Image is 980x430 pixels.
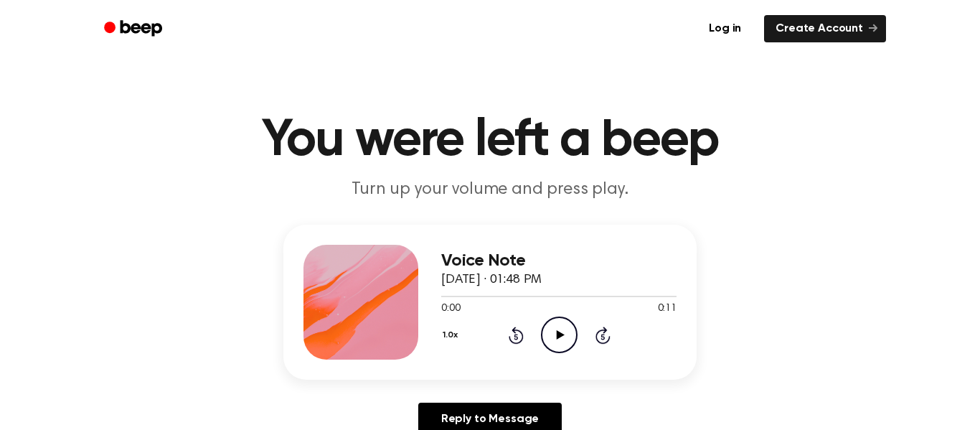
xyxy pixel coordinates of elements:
span: 0:00 [441,302,460,317]
p: Turn up your volume and press play. [215,178,765,202]
a: Create Account [764,15,886,42]
a: Log in [694,12,755,45]
a: Beep [94,15,175,43]
h3: Voice Note [441,251,677,271]
button: 1.0x [441,323,463,347]
span: [DATE] · 01:48 PM [441,274,542,286]
span: 0:11 [658,302,677,317]
h1: You were left a beep [123,115,857,167]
